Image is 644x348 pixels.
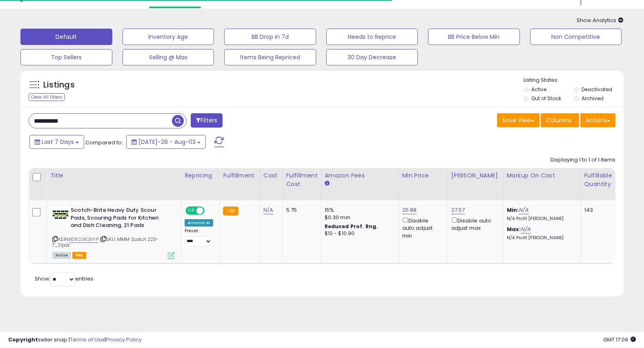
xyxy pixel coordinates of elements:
[326,49,418,65] button: 30 Day Decrease
[577,16,624,24] span: Show Analytics
[325,214,392,221] div: $0.30 min
[326,29,418,45] button: Needs to Reprice
[85,139,123,146] span: Compared to:
[138,138,196,146] span: [DATE]-28 - Aug-03
[531,86,546,93] label: Active
[29,135,84,149] button: Last 7 Days
[584,171,613,189] div: Fulfillable Quantity
[541,113,579,127] button: Columns
[43,79,75,91] h5: Listings
[497,113,539,127] button: Save View
[546,116,572,124] span: Columns
[286,171,318,189] div: Fulfillment Cost
[507,171,577,180] div: Markup on Cost
[52,207,69,223] img: 41VxJVF9wkL._SL40_.jpg
[50,171,178,180] div: Title
[52,252,71,259] span: All listings currently available for purchase on Amazon
[185,171,216,180] div: Repricing
[224,49,316,65] button: Items Being Repriced
[20,49,112,65] button: Top Sellers
[582,95,604,102] label: Archived
[521,225,530,233] a: N/A
[70,336,105,344] a: Terms of Use
[507,216,575,222] p: N/A Profit [PERSON_NAME]
[123,29,214,45] button: Inventory Age
[126,135,206,149] button: [DATE]-28 - Aug-03
[286,207,315,214] div: 5.75
[603,336,636,344] span: 2025-08-11 17:09 GMT
[203,207,216,214] span: OFF
[530,29,622,45] button: Non Competitive
[531,95,561,102] label: Out of Stock
[71,207,170,231] b: Scotch-Brite Heavy Duty Scour Pads, Scouring Pads for Kitchen and Dish Cleaning, 21 Pads
[325,223,378,230] b: Reduced Prof. Rng.
[8,336,142,344] div: seller snap | |
[185,228,213,247] div: Preset:
[582,86,612,93] label: Deactivated
[20,29,112,45] button: Default
[507,235,575,241] p: N/A Profit [PERSON_NAME]
[451,206,465,214] a: 27.57
[123,49,214,65] button: Selling @ Max
[402,206,417,214] a: 25.88
[52,236,159,248] span: | SKU: MMM Scotch 223-7_21pck
[8,336,38,344] strong: Copyright
[507,225,521,233] b: Max:
[223,171,256,180] div: Fulfillment
[29,93,65,101] div: Clear All Filters
[503,168,581,200] th: The percentage added to the cost of goods (COGS) that forms the calculator for Min & Max prices.
[223,207,238,216] small: FBA
[263,171,279,180] div: Cost
[106,336,142,344] a: Privacy Policy
[550,156,615,164] div: Displaying 1 to 1 of 1 items
[42,138,74,146] span: Last 7 Days
[428,29,520,45] button: BB Price Below Min
[402,171,444,180] div: Min Price
[52,207,175,258] div: ASIN:
[69,236,98,243] a: B082JRQ9YP
[185,219,213,227] div: Amazon AI
[325,171,395,180] div: Amazon Fees
[191,113,223,128] button: Filters
[584,207,610,214] div: 143
[451,171,500,180] div: [PERSON_NAME]
[263,206,273,214] a: N/A
[325,180,330,187] small: Amazon Fees.
[451,216,497,232] div: Disable auto adjust max
[224,29,316,45] button: BB Drop in 7d
[580,113,615,127] button: Actions
[186,207,196,214] span: ON
[35,275,94,283] span: Show: entries
[519,206,528,214] a: N/A
[72,252,86,259] span: FBA
[325,207,392,214] div: 15%
[402,216,441,240] div: Disable auto adjust min
[524,76,624,84] p: Listing States:
[325,230,392,237] div: $10 - $10.90
[507,206,519,214] b: Min:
